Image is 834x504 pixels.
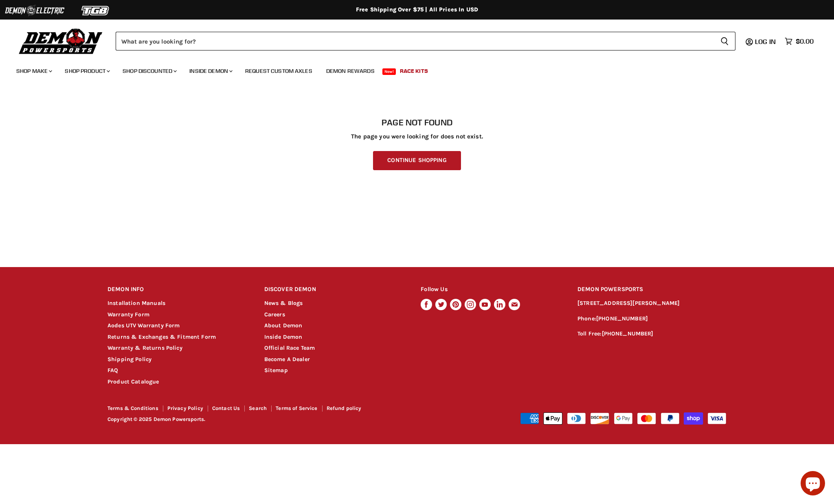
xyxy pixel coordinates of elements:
a: Terms & Conditions [108,405,158,411]
p: The page you were looking for does not exist. [108,133,726,140]
a: Shop Product [59,63,115,79]
a: [PHONE_NUMBER] [596,315,648,322]
a: Aodes UTV Warranty Form [108,322,180,329]
span: Log in [755,37,776,46]
a: Warranty Form [108,311,149,318]
a: Inside Demon [264,333,303,340]
span: $0.00 [796,37,814,45]
p: Copyright © 2025 Demon Powersports. [108,416,418,423]
inbox-online-store-chat: Shopify online store chat [798,471,827,497]
h2: DISCOVER DEMON [264,280,406,299]
div: Free Shipping Over $75 | All Prices In USD [91,6,743,13]
a: $0.00 [781,35,818,47]
a: Product Catalogue [108,378,159,385]
a: Shipping Policy [108,356,151,363]
a: Official Race Team [264,344,315,351]
span: New! [382,68,396,75]
h2: DEMON POWERSPORTS [577,280,726,299]
p: Toll Free: [577,329,726,339]
a: About Demon [264,322,303,329]
img: Demon Electric Logo 2 [4,3,65,18]
p: Phone: [577,314,726,324]
img: Demon Powersports [16,26,105,55]
a: Contact Us [212,405,240,411]
a: Log in [751,38,781,45]
a: Shop Discounted [116,63,182,79]
ul: Main menu [10,59,812,79]
a: Search [249,405,267,411]
a: Terms of Service [276,405,317,411]
a: Careers [264,311,285,318]
h2: DEMON INFO [108,280,249,299]
a: Inside Demon [183,63,237,79]
img: TGB Logo 2 [65,3,126,18]
nav: Footer [108,405,418,414]
a: [PHONE_NUMBER] [602,330,654,337]
h1: Page not found [108,118,726,127]
a: Request Custom Axles [239,63,318,79]
a: Privacy Policy [167,405,203,411]
input: Search [116,32,714,50]
a: Sitemap [264,367,288,374]
a: Refund policy [327,405,362,411]
a: Installation Manuals [108,300,165,307]
h2: Follow Us [421,280,562,299]
a: Demon Rewards [320,63,381,79]
p: [STREET_ADDRESS][PERSON_NAME] [577,299,726,308]
a: FAQ [108,367,118,374]
a: Continue Shopping [373,151,461,170]
a: Warranty & Returns Policy [108,344,182,351]
a: News & Blogs [264,300,303,307]
a: Shop Make [10,63,57,79]
a: Race Kits [394,63,434,79]
button: Search [714,32,735,50]
a: Returns & Exchanges & Fitment Form [108,333,216,340]
form: Product [116,32,735,50]
a: Become A Dealer [264,356,310,363]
